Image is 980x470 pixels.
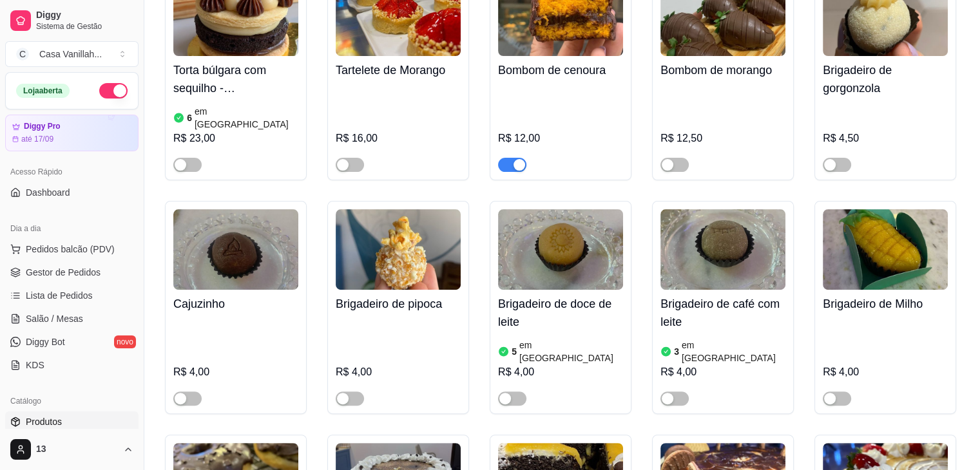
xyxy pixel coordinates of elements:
div: R$ 4,00 [660,364,785,380]
a: KDS [5,355,139,375]
span: Dashboard [26,186,70,199]
h4: Cajuzinho [173,295,298,313]
img: product-image [823,209,948,290]
div: R$ 12,50 [660,131,785,146]
a: Salão / Mesas [5,308,139,329]
div: Dia a dia [5,218,139,239]
span: Pedidos balcão (PDV) [26,243,115,256]
span: Produtos [26,415,62,428]
span: Sistema de Gestão [36,21,133,32]
div: R$ 16,00 [336,131,461,146]
a: Diggy Botnovo [5,332,139,352]
button: Select a team [5,41,139,67]
h4: Brigadeiro de doce de leite [498,295,623,331]
div: Catálogo [5,391,139,411]
a: Produtos [5,411,139,432]
div: R$ 4,00 [823,364,948,380]
h4: Bombom de morango [660,61,785,79]
h4: Torta búlgara com sequilho - [PERSON_NAME]. [173,61,298,97]
div: R$ 12,00 [498,131,623,146]
img: product-image [498,209,623,290]
div: R$ 23,00 [173,131,298,146]
h4: Tartelete de Morango [336,61,461,79]
article: até 17/09 [21,134,53,144]
div: R$ 4,00 [173,364,298,380]
article: 6 [187,111,192,124]
a: Diggy Proaté 17/09 [5,115,139,151]
a: Gestor de Pedidos [5,262,139,283]
img: product-image [173,209,298,290]
a: Dashboard [5,182,139,203]
h4: Brigadeiro de pipoca [336,295,461,313]
span: C [16,48,29,61]
article: em [GEOGRAPHIC_DATA] [519,339,623,364]
div: R$ 4,00 [498,364,623,380]
img: product-image [660,209,785,290]
article: 5 [512,345,517,358]
h4: Bombom de cenoura [498,61,623,79]
button: Alterar Status [99,83,128,99]
h4: Brigadeiro de Milho [823,295,948,313]
div: Loja aberta [16,84,70,98]
a: Lista de Pedidos [5,285,139,306]
span: 13 [36,444,118,455]
h4: Brigadeiro de gorgonzola [823,61,948,97]
span: Salão / Mesas [26,312,83,325]
span: Diggy Bot [26,335,65,348]
div: R$ 4,50 [823,131,948,146]
img: product-image [336,209,461,290]
button: Pedidos balcão (PDV) [5,239,139,259]
span: Lista de Pedidos [26,289,93,302]
span: Gestor de Pedidos [26,266,101,279]
span: KDS [26,359,44,371]
article: em [GEOGRAPHIC_DATA] [195,105,298,131]
article: 3 [674,345,679,358]
a: DiggySistema de Gestão [5,5,139,36]
h4: Brigadeiro de café com leite [660,295,785,331]
article: em [GEOGRAPHIC_DATA] [682,339,785,364]
div: R$ 4,00 [336,364,461,380]
span: Diggy [36,10,133,21]
div: Casa Vanillah ... [39,48,102,61]
article: Diggy Pro [24,122,61,131]
div: Acesso Rápido [5,162,139,182]
button: 13 [5,434,139,465]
